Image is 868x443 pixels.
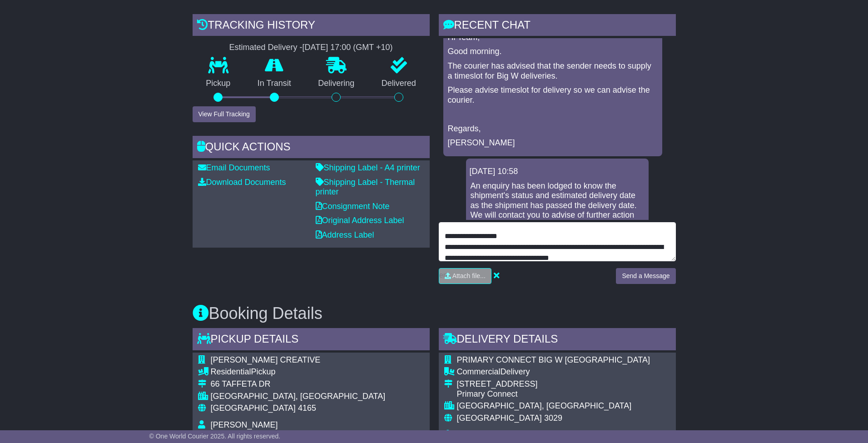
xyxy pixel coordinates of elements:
[457,379,663,389] div: [STREET_ADDRESS]
[149,433,281,440] span: © One World Courier 2025. All rights reserved.
[198,178,286,187] a: Download Documents
[316,202,390,211] a: Consignment Note
[457,367,501,376] span: Commercial
[471,181,644,230] p: An enquiry has been lodged to know the shipment's status and estimated delivery date as the shipm...
[439,328,676,353] div: Delivery Details
[448,61,658,81] p: The courier has advised that the sender needs to supply a timeslot for Big W deliveries.
[316,216,404,225] a: Original Address Label
[457,355,650,364] span: PRIMARY CONNECT BIG W [GEOGRAPHIC_DATA]
[457,389,663,399] div: Primary Connect
[448,124,658,134] p: Regards,
[457,413,542,423] span: [GEOGRAPHIC_DATA]
[303,43,393,53] div: [DATE] 17:00 (GMT +10)
[198,163,270,172] a: Email Documents
[244,79,305,89] p: In Transit
[470,167,645,177] div: [DATE] 10:58
[457,367,663,377] div: Delivery
[193,43,430,53] div: Estimated Delivery -
[439,14,676,39] div: RECENT CHAT
[211,379,417,389] div: 66 TAFFETA DR
[193,328,430,353] div: Pickup Details
[316,163,420,172] a: Shipping Label - A4 printer
[457,401,663,411] div: [GEOGRAPHIC_DATA], [GEOGRAPHIC_DATA]
[193,14,430,39] div: Tracking history
[368,79,430,89] p: Delivered
[211,392,417,402] div: [GEOGRAPHIC_DATA], [GEOGRAPHIC_DATA]
[193,79,244,89] p: Pickup
[211,355,321,364] span: [PERSON_NAME] CREATIVE
[316,178,415,197] a: Shipping Label - Thermal printer
[448,47,658,57] p: Good morning.
[211,367,417,377] div: Pickup
[316,230,374,239] a: Address Label
[193,106,256,122] button: View Full Tracking
[448,138,658,148] p: [PERSON_NAME]
[211,420,278,429] span: [PERSON_NAME]
[305,79,368,89] p: Delivering
[448,85,658,105] p: Please advise timeslot for delivery so we can advise the courier.
[193,136,430,160] div: Quick Actions
[616,268,675,284] button: Send a Message
[211,403,296,413] span: [GEOGRAPHIC_DATA]
[211,367,251,376] span: Residential
[544,413,562,423] span: 3029
[193,304,676,323] h3: Booking Details
[298,403,316,413] span: 4165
